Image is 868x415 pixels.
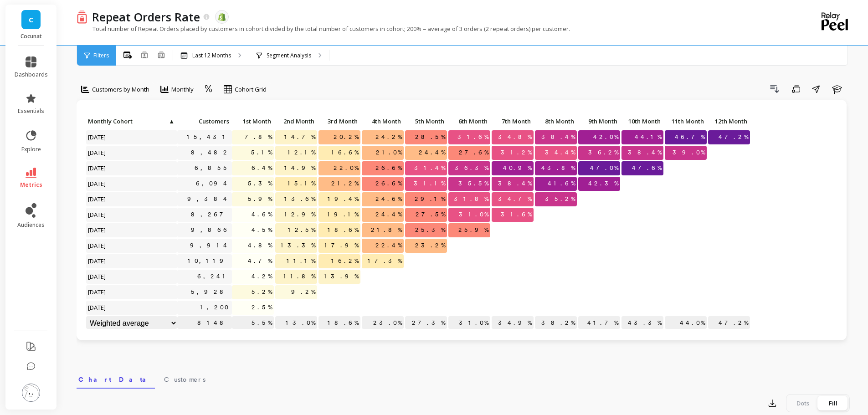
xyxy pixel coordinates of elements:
span: 28.5% [413,130,447,144]
a: 1,200 [198,301,232,314]
span: Customers [164,375,205,384]
p: 31.0% [448,316,490,330]
span: 7th Month [493,118,531,125]
p: 5th Month [405,115,447,128]
span: 31.4% [412,161,447,175]
span: 17.9% [323,239,360,252]
span: 34.7% [496,192,534,206]
span: 43.8% [539,161,577,175]
span: audiences [17,221,45,229]
div: Toggle SortBy [275,115,318,129]
p: 10th Month [621,115,663,128]
span: 2.5% [250,301,274,314]
span: [DATE] [86,301,108,314]
p: 8th Month [535,115,577,128]
span: 31.8% [452,192,490,206]
div: Toggle SortBy [448,115,491,129]
span: 5.9% [246,192,274,206]
p: 1st Month [232,115,274,128]
span: [DATE] [86,146,108,159]
span: [DATE] [86,161,108,175]
span: 12.9% [282,208,317,221]
span: [DATE] [86,254,108,268]
a: 6,855 [193,161,232,175]
span: 35.5% [457,177,490,190]
span: 11.8% [282,270,317,283]
span: 42.0% [591,130,620,144]
span: 21.8% [369,223,404,237]
span: dashboards [15,71,48,78]
span: 36.2% [586,146,620,159]
span: 6.4% [250,161,274,175]
span: 31.6% [499,208,534,221]
a: 5,928 [189,285,232,299]
span: 38.4% [539,130,577,144]
div: Dots [788,396,818,410]
span: 4.6% [250,208,274,221]
span: 21.2% [329,177,360,190]
p: 6th Month [448,115,490,128]
span: Monthly [171,85,194,94]
nav: Tabs [77,368,850,389]
span: 38.4% [626,146,663,159]
a: 8,482 [189,146,232,159]
span: essentials [18,108,44,115]
p: Customers [177,115,232,128]
span: 12.1% [286,146,317,159]
span: 47.6% [630,161,663,175]
p: 34.9% [492,316,534,330]
span: 18.6% [326,223,360,237]
span: [DATE] [86,285,108,299]
span: 14.7% [282,130,317,144]
span: 25.3% [413,223,447,237]
div: Toggle SortBy [534,115,578,129]
span: 20.2% [332,130,360,144]
p: Repeat Orders Rate [92,9,200,25]
span: 19.1% [325,208,360,221]
div: Toggle SortBy [361,115,405,129]
span: ▲ [168,118,175,125]
span: Chart Data [78,375,153,384]
span: 22.0% [332,161,360,175]
span: 5th Month [407,118,444,125]
p: 47.2% [708,316,750,330]
span: 34.8% [496,130,534,144]
a: 6,094 [194,177,232,190]
span: 26.6% [374,161,404,175]
span: 10th Month [623,118,661,125]
span: 35.2% [543,192,577,206]
span: 25.9% [457,223,490,237]
a: 8,267 [189,208,232,221]
p: 11th Month [665,115,707,128]
span: 24.6% [374,192,404,206]
a: 15,431 [185,130,232,144]
span: Customers [179,118,229,125]
a: 9,914 [188,239,232,252]
span: 36.3% [453,161,490,175]
span: 47.0% [588,161,620,175]
span: 44.1% [633,130,663,144]
span: 13.6% [282,192,317,206]
div: Toggle SortBy [621,115,664,129]
a: 6,241 [195,270,232,283]
span: C [29,15,33,25]
span: 13.9% [322,270,360,283]
img: profile picture [22,384,40,402]
p: 41.7% [578,316,620,330]
span: 6th Month [450,118,488,125]
p: 23.0% [362,316,404,330]
span: 4.5% [250,223,274,237]
span: 4.2% [250,270,274,283]
span: 31.1% [412,177,447,190]
span: 46.7% [673,130,707,144]
span: 1st Month [234,118,271,125]
span: [DATE] [86,223,108,237]
span: Filters [93,52,109,59]
span: 4th Month [364,118,401,125]
span: 12th Month [710,118,747,125]
p: 44.0% [665,316,707,330]
div: Toggle SortBy [86,115,129,129]
span: 22.4% [374,239,404,252]
p: 12th Month [708,115,750,128]
span: 31.2% [499,146,534,159]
